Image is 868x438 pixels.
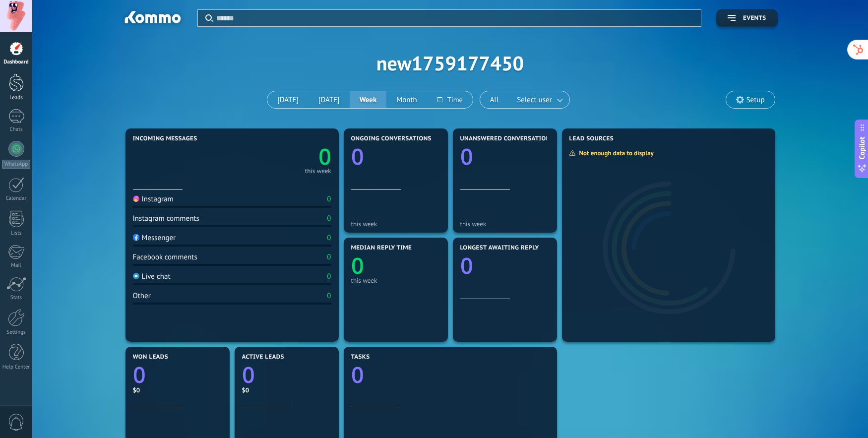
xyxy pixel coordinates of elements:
text: 0 [460,250,473,281]
text: 0 [242,360,255,390]
text: 0 [351,360,364,390]
div: Stats [2,295,31,301]
span: Unanswered conversations [460,135,554,142]
div: 0 [327,194,331,204]
div: this week [351,277,440,284]
div: Instagram comments [133,214,199,223]
div: Lists [2,230,31,237]
div: WhatsApp [2,160,30,169]
div: Not enough data to display [569,149,661,157]
div: 0 [327,233,331,243]
div: Instagram [133,194,174,204]
button: Month [386,91,427,108]
text: 0 [351,250,364,281]
div: this week [460,220,550,228]
span: Ongoing conversations [351,135,432,142]
div: 0 [327,291,331,301]
div: Facebook comments [133,252,197,262]
a: 0 [232,141,331,172]
button: Events [716,9,777,27]
div: Settings [2,329,31,336]
div: Mail [2,262,31,269]
span: Median reply time [351,245,412,251]
span: Copilot [857,137,867,160]
div: Leads [2,95,31,101]
a: 0 [133,360,222,390]
div: $0 [133,386,222,394]
div: Dashboard [2,59,31,65]
div: Calendar [2,195,31,202]
div: Other [133,291,151,301]
a: 0 [242,360,331,390]
div: $0 [242,386,331,394]
button: All [480,91,509,108]
span: Active leads [242,354,284,361]
div: Help Center [2,364,31,371]
div: this week [351,220,440,228]
span: Events [743,15,766,22]
div: Live chat [133,272,171,281]
span: Incoming messages [133,135,197,142]
span: Setup [746,96,765,104]
text: 0 [133,360,146,390]
button: [DATE] [267,91,309,108]
span: Lead Sources [569,135,614,142]
div: 0 [327,272,331,281]
div: Messenger [133,233,176,243]
span: Won leads [133,354,168,361]
span: Select user [515,93,554,107]
button: Select user [508,91,569,108]
div: 0 [327,214,331,223]
div: 0 [327,252,331,262]
button: Week [350,91,387,108]
img: Instagram [133,195,139,202]
div: Chats [2,126,31,133]
span: Tasks [351,354,370,361]
div: this week [305,169,331,174]
button: Time [427,91,473,108]
text: 0 [460,141,473,172]
img: Messenger [133,234,139,241]
text: 0 [351,141,364,172]
img: Live chat [133,273,139,279]
button: [DATE] [309,91,350,108]
text: 0 [318,141,331,172]
a: 0 [351,360,550,390]
span: Longest awaiting reply [460,245,539,251]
